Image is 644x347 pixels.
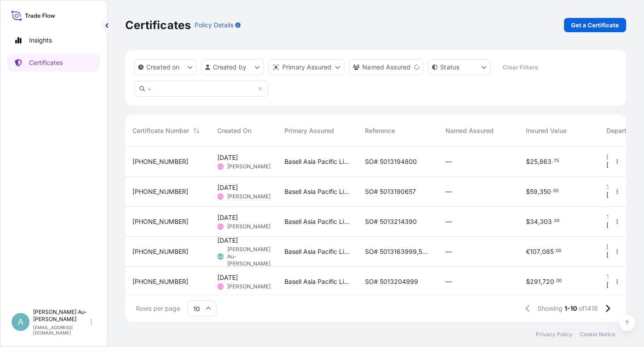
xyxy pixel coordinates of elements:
[503,63,538,72] p: Clear Filters
[29,58,63,67] p: Certificates
[445,217,452,226] span: —
[227,163,271,170] span: [PERSON_NAME]
[217,236,238,245] span: [DATE]
[554,159,559,163] span: 75
[564,18,626,32] a: Get a Certificate
[530,218,538,225] span: 34
[8,54,100,72] a: Certificates
[33,325,89,335] p: [EMAIL_ADDRESS][DOMAIN_NAME]
[554,249,555,253] span: .
[530,188,538,195] span: 59
[217,273,238,282] span: [DATE]
[530,159,538,165] span: 25
[146,63,180,72] p: Created on
[284,217,351,226] span: Basell Asia Pacific Limited
[365,187,416,196] span: SO# 5013190657
[218,282,223,291] span: CC
[217,153,238,162] span: [DATE]
[540,248,542,255] span: ,
[191,125,202,136] button: Sort
[132,126,189,135] span: Certificate Number
[554,219,559,223] span: 50
[213,63,247,72] p: Created by
[526,188,530,195] span: $
[227,193,271,200] span: [PERSON_NAME]
[538,159,539,165] span: ,
[606,221,627,230] span: [DATE]
[606,281,627,290] span: [DATE]
[132,187,188,196] span: [PHONE_NUMBER]
[555,279,556,283] span: .
[580,331,615,338] a: Cookie Notice
[539,188,551,195] span: 350
[538,218,540,225] span: ,
[606,251,627,260] span: [DATE]
[542,248,554,255] span: 085
[218,252,223,261] span: AA
[440,63,459,72] p: Status
[445,277,452,286] span: —
[542,278,554,285] span: 720
[428,59,491,75] button: certificateStatus Filter options
[530,278,541,285] span: 291
[445,247,452,256] span: —
[579,304,598,313] span: of 1418
[526,159,530,165] span: $
[132,217,188,226] span: [PHONE_NUMBER]
[571,21,619,30] p: Get a Certificate
[526,218,530,225] span: $
[526,248,530,255] span: €
[132,277,188,286] span: [PHONE_NUMBER]
[551,189,553,193] span: .
[18,317,23,326] span: A
[539,159,551,165] span: 863
[284,126,334,135] span: Primary Assured
[284,187,351,196] span: Basell Asia Pacific Limited
[282,63,331,72] p: Primary Assured
[132,157,188,166] span: [PHONE_NUMBER]
[530,248,540,255] span: 107
[132,247,188,256] span: [PHONE_NUMBER]
[606,126,636,135] span: Departure
[553,189,559,193] span: 50
[552,159,553,163] span: .
[227,223,271,230] span: [PERSON_NAME]
[227,283,271,290] span: [PERSON_NAME]
[564,304,577,313] span: 1-10
[33,308,89,323] p: [PERSON_NAME] Au-[PERSON_NAME]
[284,157,351,166] span: Basell Asia Pacific Limited
[536,331,572,338] p: Privacy Policy
[526,126,567,135] span: Insured Value
[268,59,344,75] button: distributor Filter options
[362,63,411,72] p: Named Assured
[218,192,223,201] span: CC
[365,126,395,135] span: Reference
[606,191,627,200] span: [DATE]
[540,218,552,225] span: 303
[125,18,191,32] p: Certificates
[526,278,530,285] span: $
[134,59,197,75] button: createdOn Filter options
[538,304,563,313] span: Showing
[284,247,351,256] span: Basell Asia Pacific Limited
[136,304,180,313] span: Rows per page
[606,161,627,170] span: [DATE]
[445,157,452,166] span: —
[445,126,494,135] span: Named Assured
[217,126,251,135] span: Created On
[201,59,264,75] button: createdBy Filter options
[195,21,233,30] p: Policy Details
[349,59,424,75] button: cargoOwner Filter options
[284,277,351,286] span: Basell Asia Pacific Limited
[365,277,418,286] span: SO# 5013204999
[217,183,238,192] span: [DATE]
[365,217,417,226] span: SO# 5013214390
[556,279,562,283] span: 00
[8,31,100,49] a: Insights
[556,249,561,253] span: 00
[495,60,545,74] button: Clear Filters
[218,222,223,231] span: CC
[227,246,271,267] span: [PERSON_NAME] Au-[PERSON_NAME]
[218,162,223,171] span: CC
